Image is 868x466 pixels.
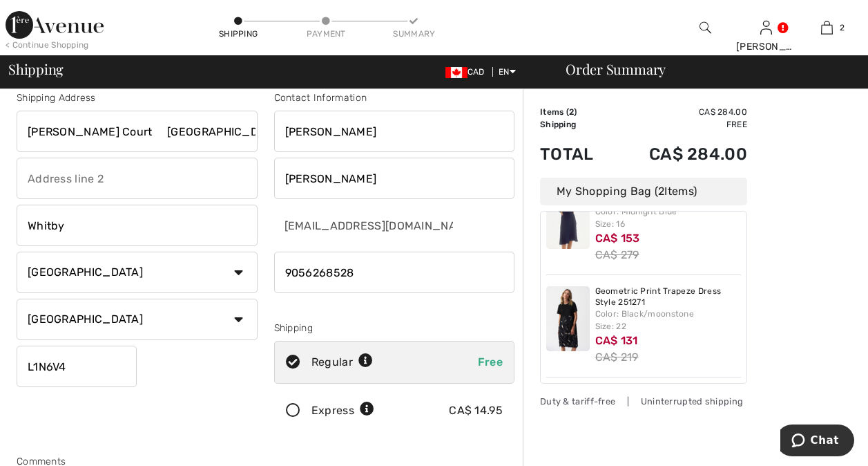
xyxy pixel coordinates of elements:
[17,158,258,199] input: Address line 2
[6,11,104,39] img: 1ère Avenue
[549,62,860,76] div: Order Summary
[274,321,515,335] div: Shipping
[274,111,515,152] input: First name
[305,28,347,40] div: Payment
[17,91,258,105] div: Shipping Address
[595,334,638,347] span: CA$ 131
[821,19,833,36] img: My Bag
[499,67,516,77] span: EN
[8,62,64,76] span: Shipping
[595,351,639,364] s: CA$ 219
[736,39,795,54] div: [PERSON_NAME]
[311,354,373,371] div: Regular
[546,286,590,351] img: Geometric Print Trapeze Dress Style 251271
[595,286,742,308] a: Geometric Print Trapeze Dress Style 251271
[760,21,772,34] a: Sign In
[658,185,664,198] span: 2
[6,39,89,51] div: < Continue Shopping
[546,184,590,249] img: Knee-Length Wrap Dress Style 251706
[449,402,503,419] div: CA$ 14.95
[17,346,137,387] input: Zip/Postal Code
[274,91,515,105] div: Contact Information
[540,131,613,178] td: Total
[613,106,747,118] td: CA$ 284.00
[17,205,258,246] input: City
[595,248,639,261] s: CA$ 279
[595,205,742,230] div: Color: Midnight Blue Size: 16
[540,106,613,118] td: Items ( )
[540,118,613,131] td: Shipping
[218,28,259,40] div: Shipping
[17,111,258,152] input: Address line 1
[780,425,854,459] iframe: Opens a widget where you can chat to one of our agents
[595,232,640,245] span: CA$ 153
[797,19,856,36] a: 2
[311,402,374,419] div: Express
[595,308,742,333] div: Color: Black/moonstone Size: 22
[613,131,747,178] td: CA$ 284.00
[274,205,454,246] input: E-mail
[274,252,515,293] input: Mobile
[445,67,490,77] span: CAD
[540,178,747,205] div: My Shopping Bag ( Items)
[613,118,747,131] td: Free
[393,28,434,40] div: Summary
[700,19,711,36] img: search the website
[540,395,747,408] div: Duty & tariff-free | Uninterrupted shipping
[445,67,467,78] img: Canadian Dollar
[274,158,515,199] input: Last name
[760,19,772,36] img: My Info
[840,21,845,34] span: 2
[478,355,503,369] span: Free
[569,107,574,117] span: 2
